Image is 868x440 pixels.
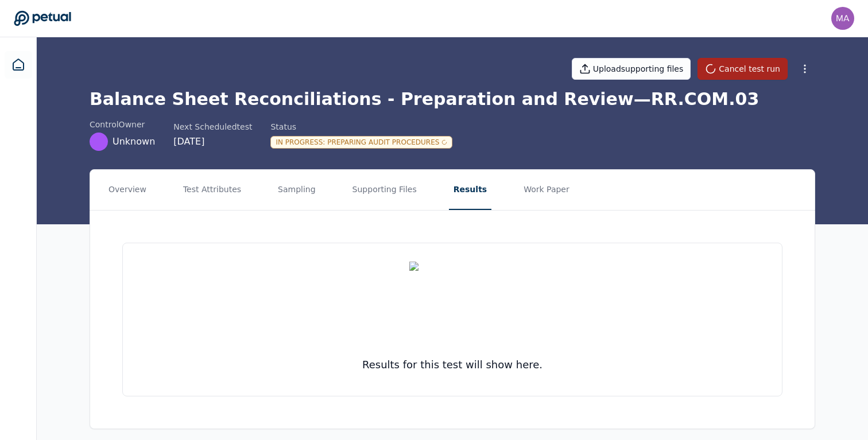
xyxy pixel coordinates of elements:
[5,51,32,79] a: Dashboard
[113,135,155,149] span: Unknown
[173,121,252,133] div: Next Scheduled test
[90,119,155,130] div: control Owner
[831,7,854,30] img: manali.agarwal@arm.com
[270,136,452,149] div: In Progress : Preparing Audit Procedures
[90,89,815,110] h1: Balance Sheet Reconciliations - Preparation and Review — RR.COM.03
[270,121,452,133] div: Status
[449,170,491,210] button: Results
[697,58,788,80] button: Cancel test run
[362,357,542,373] h3: Results for this test will show here.
[572,58,691,80] button: Uploadsupporting files
[409,262,495,348] img: No Result
[104,170,151,210] button: Overview
[519,170,574,210] button: Work Paper
[273,170,320,210] button: Sampling
[348,170,421,210] button: Supporting Files
[90,170,815,210] nav: Tabs
[173,135,252,149] div: [DATE]
[179,170,246,210] button: Test Attributes
[14,10,71,26] a: Go to Dashboard
[795,59,815,79] button: More Options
